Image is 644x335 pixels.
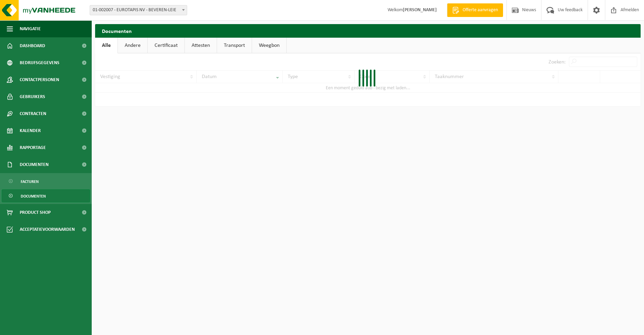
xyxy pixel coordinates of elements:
[148,38,184,53] a: Certificaat
[95,24,641,37] h2: Documenten
[185,38,217,53] a: Attesten
[90,5,187,15] span: 01-002007 - EUROTAPIS NV - BEVEREN-LEIE
[461,7,500,14] span: Offerte aanvragen
[2,175,90,188] a: Facturen
[20,221,75,238] span: Acceptatievoorwaarden
[20,122,41,139] span: Kalender
[20,105,46,122] span: Contracten
[20,71,59,88] span: Contactpersonen
[403,7,437,13] strong: [PERSON_NAME]
[20,156,49,173] span: Documenten
[2,189,90,202] a: Documenten
[21,175,39,188] span: Facturen
[20,204,51,221] span: Product Shop
[252,38,286,53] a: Weegbon
[118,38,147,53] a: Andere
[20,139,46,156] span: Rapportage
[20,37,45,54] span: Dashboard
[20,54,59,71] span: Bedrijfsgegevens
[21,190,46,203] span: Documenten
[90,5,187,15] span: 01-002007 - EUROTAPIS NV - BEVEREN-LEIE
[20,20,41,37] span: Navigatie
[217,38,252,53] a: Transport
[447,3,503,17] a: Offerte aanvragen
[95,38,118,53] a: Alle
[20,88,45,105] span: Gebruikers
